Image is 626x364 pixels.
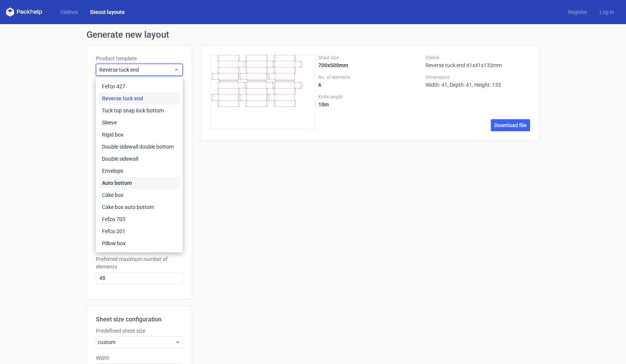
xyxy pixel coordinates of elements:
label: Dimensions [426,74,530,80]
div: Double sidewall double bottom [99,141,180,153]
div: Tuck top snap lock bottom [99,104,180,117]
label: Knife length [318,94,423,100]
h1: Generate new layout [86,30,540,39]
div: Cake box auto bottom [99,201,180,213]
a: Register [562,8,594,16]
div: Reverse tuck end 41x41x133mm [426,55,530,68]
label: Dieline [426,55,530,61]
div: Fefco 201 [99,225,180,237]
div: Double sidewall [99,153,180,165]
div: Auto bottom [99,177,180,189]
div: Reverse tuck end [99,92,180,104]
label: Preferred maximum number of elements [96,255,183,270]
a: Download file [491,119,530,131]
a: Dielines [54,8,84,16]
div: Fefco 703 [99,213,180,225]
a: Diecut layouts [84,8,131,16]
label: Width [96,354,183,362]
div: Envelope [99,165,180,177]
label: Predefined sheet size [96,327,183,335]
strong: 700x500mm [318,62,348,68]
span: Reverse tuck end [99,66,174,74]
label: No. of elements [318,74,423,80]
div: Rigid box [99,129,180,141]
div: Fefco 427 [99,80,180,92]
div: Cake box [99,189,180,201]
div: Width: 41, Depth: 41, Height: 133 [426,74,530,88]
div: Sleeve [99,117,180,129]
strong: 10 m [318,101,329,108]
h2: Sheet size configuration [96,315,183,324]
label: Product template [96,55,183,62]
label: Sheet size [318,55,423,61]
div: custom [96,336,183,348]
strong: 6 [318,82,321,88]
div: Pillow box [99,237,180,249]
a: Log in [594,8,620,16]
